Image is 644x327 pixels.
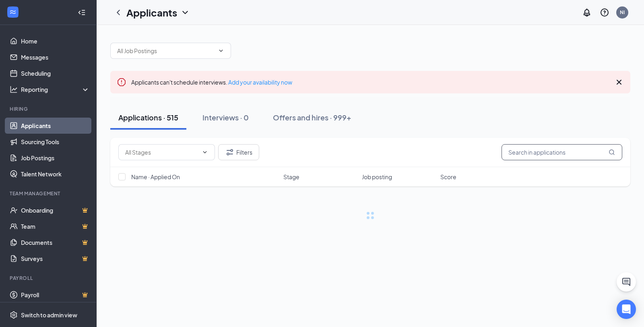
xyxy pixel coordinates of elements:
svg: MagnifyingGlass [609,149,615,155]
input: Search in applications [502,144,622,160]
a: DocumentsCrown [21,234,90,250]
svg: Filter [225,147,235,157]
h1: Applicants [126,6,177,19]
svg: WorkstreamLogo [9,8,17,16]
svg: Settings [10,311,18,319]
svg: Error [117,77,126,87]
div: Offers and hires · 999+ [273,112,351,122]
svg: ChatActive [621,277,631,287]
div: Interviews · 0 [202,112,249,122]
div: Switch to admin view [21,311,77,319]
span: Applicants can't schedule interviews. [131,79,292,86]
div: Reporting [21,85,90,93]
a: Job Postings [21,150,90,166]
a: Sourcing Tools [21,134,90,150]
div: Team Management [10,190,88,197]
button: ChatActive [617,272,636,292]
a: Scheduling [21,65,90,81]
svg: QuestionInfo [600,8,609,17]
svg: ChevronDown [180,8,190,17]
svg: Analysis [10,85,18,93]
svg: ChevronDown [202,149,208,155]
a: Home [21,33,90,49]
input: All Job Postings [117,46,215,55]
div: Hiring [10,106,88,112]
span: Job posting [362,173,392,181]
span: Stage [283,173,299,181]
a: Add your availability now [228,79,292,86]
button: Filter Filters [218,144,259,160]
a: SurveysCrown [21,250,90,267]
a: TeamCrown [21,218,90,234]
div: Open Intercom Messenger [617,300,636,319]
span: Name · Applied On [131,173,180,181]
span: Score [440,173,456,181]
svg: ChevronDown [218,48,224,54]
div: Payroll [10,275,88,281]
svg: Notifications [582,8,592,17]
svg: ChevronLeft [114,8,123,17]
div: Applications · 515 [118,112,178,122]
a: Applicants [21,118,90,134]
div: NI [620,9,625,16]
a: PayrollCrown [21,287,90,303]
svg: Collapse [78,8,86,17]
input: All Stages [125,148,198,157]
a: Talent Network [21,166,90,182]
a: Messages [21,49,90,65]
a: OnboardingCrown [21,202,90,218]
svg: Cross [614,77,624,87]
